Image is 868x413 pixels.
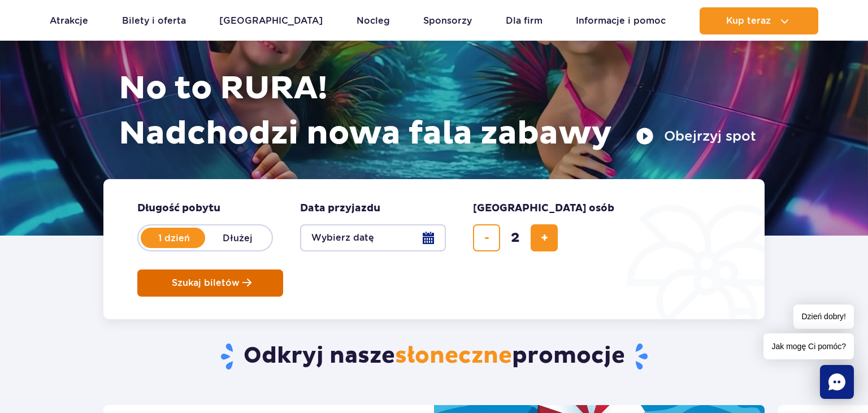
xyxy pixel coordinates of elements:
[137,202,220,215] span: Długość pobytu
[205,226,270,250] label: Dłużej
[820,365,854,399] div: Chat
[636,127,756,145] button: Obejrzyj spot
[473,224,500,251] button: usuń bilet
[119,66,756,156] h1: No to RURA! Nadchodzi nowa fala zabawy
[763,333,854,359] span: Jak mogę Ci pomóc?
[395,342,512,370] span: słoneczne
[700,7,818,34] button: Kup teraz
[50,7,88,34] a: Atrakcje
[172,278,240,288] span: Szukaj biletów
[357,7,390,34] a: Nocleg
[103,179,765,319] form: Planowanie wizyty w Park of Poland
[300,224,446,251] button: Wybierz datę
[502,224,529,251] input: liczba biletów
[142,226,206,250] label: 1 dzień
[531,224,558,251] button: dodaj bilet
[122,7,186,34] a: Bilety i oferta
[219,7,323,34] a: [GEOGRAPHIC_DATA]
[506,7,542,34] a: Dla firm
[473,202,614,215] span: [GEOGRAPHIC_DATA] osób
[726,16,771,26] span: Kup teraz
[576,7,666,34] a: Informacje i pomoc
[300,202,380,215] span: Data przyjazdu
[793,305,854,329] span: Dzień dobry!
[103,342,765,371] h2: Odkryj nasze promocje
[137,269,283,297] button: Szukaj biletów
[423,7,472,34] a: Sponsorzy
